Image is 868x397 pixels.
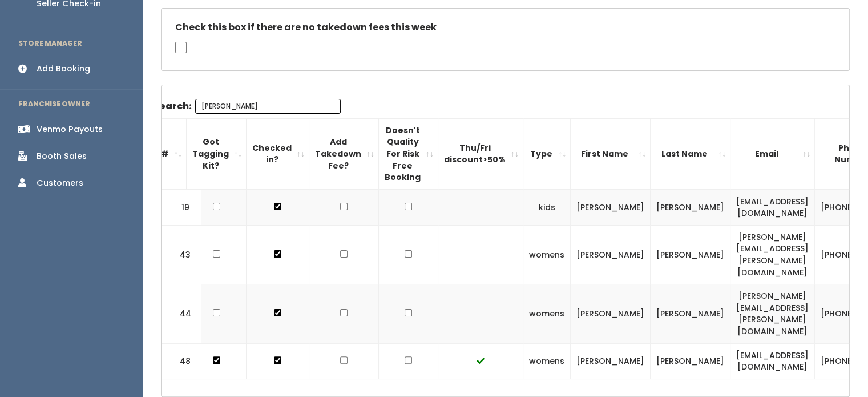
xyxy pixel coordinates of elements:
[162,284,201,343] td: 44
[730,190,815,226] td: [EMAIL_ADDRESS][DOMAIN_NAME]
[438,118,523,189] th: Thu/Fri discount&gt;50%: activate to sort column ascending
[651,118,730,189] th: Last Name: activate to sort column ascending
[37,150,87,162] div: Booth Sales
[154,99,341,114] label: Search:
[571,190,651,226] td: [PERSON_NAME]
[730,118,815,189] th: Email: activate to sort column ascending
[162,190,201,226] td: 19
[247,118,309,189] th: Checked in?: activate to sort column ascending
[162,343,201,379] td: 48
[37,123,103,135] div: Venmo Payouts
[37,177,83,189] div: Customers
[523,284,571,343] td: womens
[162,225,201,284] td: 43
[175,22,835,33] h5: Check this box if there are no takedown fees this week
[730,284,815,343] td: [PERSON_NAME][EMAIL_ADDRESS][PERSON_NAME][DOMAIN_NAME]
[309,118,379,189] th: Add Takedown Fee?: activate to sort column ascending
[571,284,651,343] td: [PERSON_NAME]
[571,225,651,284] td: [PERSON_NAME]
[195,99,341,114] input: Search:
[571,118,651,189] th: First Name: activate to sort column ascending
[379,118,438,189] th: Doesn't Quality For Risk Free Booking : activate to sort column ascending
[651,190,730,226] td: [PERSON_NAME]
[523,343,571,379] td: womens
[523,190,571,226] td: kids
[651,343,730,379] td: [PERSON_NAME]
[651,284,730,343] td: [PERSON_NAME]
[37,63,90,75] div: Add Booking
[730,225,815,284] td: [PERSON_NAME][EMAIL_ADDRESS][PERSON_NAME][DOMAIN_NAME]
[523,118,571,189] th: Type: activate to sort column ascending
[147,118,187,189] th: #: activate to sort column descending
[187,118,247,189] th: Got Tagging Kit?: activate to sort column ascending
[523,225,571,284] td: womens
[730,343,815,379] td: [EMAIL_ADDRESS][DOMAIN_NAME]
[571,343,651,379] td: [PERSON_NAME]
[651,225,730,284] td: [PERSON_NAME]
